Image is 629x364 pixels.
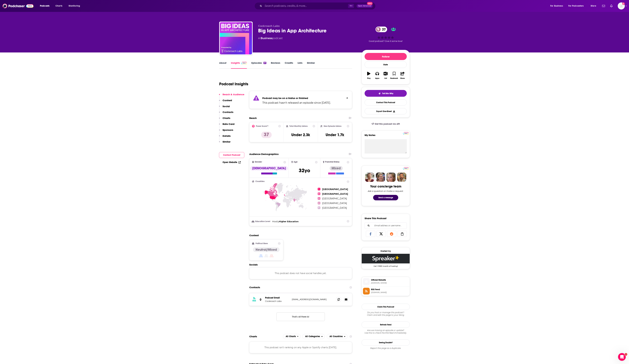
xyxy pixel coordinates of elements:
[283,334,301,339] h2: Platforms
[358,5,371,7] span: Open Advanced
[241,62,247,64] img: Podchaser Pro
[219,152,244,158] button: Contact Podcast
[400,77,405,79] div: Share
[362,254,410,267] a: Spreaker Deal: Get 1 FREE month of hosting!
[257,2,379,10] div: Search podcasts, credits, & more...
[255,180,265,182] span: Countries
[272,220,279,223] span: Mostly
[618,2,625,9] span: Logged in as hannahlee98
[263,3,348,9] input: Search podcasts, credits, & more...
[220,22,252,54] img: Big Ideas in App Architecture
[371,288,408,291] span: RSS Feed
[262,101,331,105] p: This podcast hasn't released an episode since [DATE].
[322,192,348,195] span: [GEOGRAPHIC_DATA]
[373,70,381,81] button: Apps
[322,188,348,191] span: [GEOGRAPHIC_DATA]
[357,4,373,8] button: Open AdvancedNew
[362,263,410,267] span: Get 1 FREE month of hosting!
[40,4,49,8] span: Podcasts
[403,132,409,135] img: Podchaser Pro
[294,161,298,163] span: Age
[378,92,381,95] img: tell me why sparkle
[367,223,404,229] input: Email address or username...
[363,278,408,285] a: Official Website[DOMAIN_NAME]
[324,125,341,127] h2: New Episode Listens
[330,166,343,171] div: Mixed
[390,70,398,81] button: Bookmark
[251,61,266,69] a: Episodes67
[382,92,393,95] span: Tell Me Why
[369,120,402,128] a: Get this podcast via API
[371,291,408,294] span: spreaker.com
[373,195,398,200] button: Send a message
[365,99,407,106] a: Contact This Podcast
[365,134,407,139] label: My Notes
[261,37,272,40] a: Business
[387,231,396,237] a: Share on Reddit
[362,311,410,316] div: Claim and edit this page to your liking.
[588,3,600,9] button: open menu
[618,2,625,9] img: User Profile
[376,231,386,237] a: Share on X/Twitter
[223,105,230,108] p: Social
[365,217,386,220] h3: Share This Podcast
[256,248,277,252] h4: Neutral/Mixed
[381,70,390,81] button: List
[403,132,409,135] a: Pro website
[256,242,268,245] h2: Political Skew
[219,99,232,105] button: Content
[362,304,410,310] button: Claim This Podcast
[362,250,410,252] div: Hosted by
[376,173,385,182] img: Barbara Profile
[365,70,373,81] button: Play
[609,3,614,9] a: Show notifications dropdown
[249,267,352,279] div: This podcast does not have social handles yet.
[366,231,375,237] a: Share on Facebook
[369,40,403,42] span: Good podcast? Give it some love!
[325,161,339,163] span: Parental Status
[601,3,606,9] a: Show notifications dropdown
[66,3,84,9] button: open menu
[250,166,288,171] div: [DEMOGRAPHIC_DATA]
[3,3,33,9] img: Podchaser - Follow, Share and Rate Podcasts
[375,123,400,125] span: Get this podcast via API
[362,347,410,350] div: Report this page as a duplicate.
[223,128,233,131] p: Sponsors
[318,197,320,200] span: 3
[223,134,231,137] p: Details
[550,4,563,8] span: For Business
[305,335,320,338] span: All Categories
[566,3,588,9] button: open menu
[249,263,352,266] h2: Socials
[219,122,234,128] button: Rate Card
[365,90,407,97] button: tell me why sparkleTell Me Why
[249,234,349,237] h2: Content
[252,220,271,223] h3: Education Level
[276,312,325,321] button: Nothing here.
[618,353,626,361] iframe: Intercom live chat
[302,334,325,339] h2: Categories
[318,202,320,204] span: 4
[348,4,354,8] span: ⌘ K
[219,128,233,134] button: Sponsors
[256,125,268,127] h2: Power Score™
[261,132,272,138] p: 37
[292,298,334,301] p: [EMAIL_ADDRESS][DOMAIN_NAME]
[262,97,308,100] strong: Podcast may be on a hiatus or finished
[69,4,80,8] span: Monitoring
[618,2,625,9] button: Show profile menu
[362,254,410,263] img: Spreaker Deal: Get 1 FREE month of hosting!
[384,77,387,79] div: List
[258,36,283,40] div: A podcast
[223,93,244,96] p: Reach & Audience
[307,61,315,69] a: Similar
[322,202,347,205] span: [GEOGRAPHIC_DATA]
[327,334,348,339] h2: Countries
[322,197,347,200] span: [GEOGRAPHIC_DATA]
[223,117,230,120] p: Charts
[397,173,406,182] img: Jon Profile
[365,222,407,229] div: Search followers
[53,3,64,9] a: Charts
